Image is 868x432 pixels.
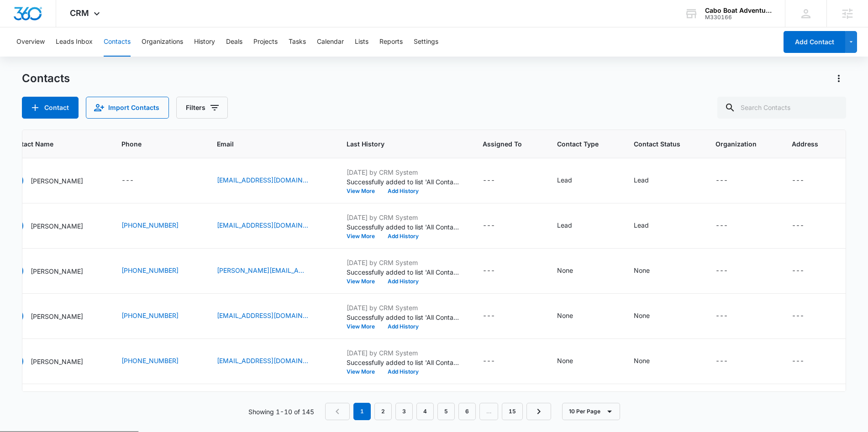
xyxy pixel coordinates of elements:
[31,221,83,231] p: [PERSON_NAME]
[715,311,728,322] div: ---
[31,357,83,366] p: [PERSON_NAME]
[15,15,22,22] img: logo_orange.svg
[9,139,86,149] span: Contact Name
[483,220,511,231] div: Assigned To - - Select to Edit Field
[557,265,573,275] div: None
[25,53,32,60] img: tab_domain_overview_orange.svg
[557,311,589,322] div: Contact Type - None - Select to Edit Field
[483,175,511,186] div: Assigned To - - Select to Edit Field
[715,311,744,322] div: Organization - - Select to Edit Field
[347,167,461,177] p: [DATE] by CRM System
[792,139,818,149] span: Address
[379,27,403,57] button: Reports
[483,265,511,276] div: Assigned To - - Select to Edit Field
[715,139,757,149] span: Organization
[395,403,413,420] a: Page 3
[483,139,522,149] span: Assigned To
[176,97,228,119] button: Filters
[347,213,461,222] p: [DATE] by CRM System
[715,265,744,276] div: Organization - - Select to Edit Field
[217,356,325,367] div: Email - vnsantana1255@aol.com - Select to Edit Field
[9,219,100,233] div: Contact Name - Barb Schmidt - Select to Edit Field
[217,175,325,186] div: Email - davetankard2316@gmail.com - Select to Edit Field
[717,97,846,119] input: Search Contacts
[217,356,308,365] a: [EMAIL_ADDRESS][DOMAIN_NAME]
[253,27,278,57] button: Projects
[347,369,381,375] button: View More
[22,97,79,119] button: Add Contact
[634,356,650,365] div: None
[121,265,195,276] div: Phone - '+19413500989 - Select to Edit Field
[381,369,425,375] button: Add History
[217,311,308,320] a: [EMAIL_ADDRESS][DOMAIN_NAME]
[347,279,381,284] button: View More
[91,53,98,60] img: tab_keywords_by_traffic_grey.svg
[101,54,154,60] div: Keywords by Traffic
[70,8,89,18] span: CRM
[31,176,83,186] p: [PERSON_NAME]
[562,403,620,420] button: 10 Per Page
[715,265,728,276] div: ---
[121,220,195,231] div: Phone - 6237340696 - Select to Edit Field
[381,234,425,239] button: Add History
[792,311,804,322] div: ---
[217,311,325,322] div: Email - mckennasandoval@gmail.com - Select to Edit Field
[715,220,744,231] div: Organization - - Select to Edit Field
[347,177,461,187] p: Successfully added to list 'All Contacts'.
[792,175,804,186] div: ---
[792,356,804,367] div: ---
[483,175,495,186] div: ---
[715,175,744,186] div: Organization - - Select to Edit Field
[15,24,22,31] img: website_grey.svg
[217,220,308,230] a: [EMAIL_ADDRESS][DOMAIN_NAME]
[9,354,100,369] div: Contact Name - Venus Santana - Select to Edit Field
[248,407,314,416] p: Showing 1-10 of 145
[35,54,82,60] div: Domain Overview
[715,220,728,231] div: ---
[483,356,495,367] div: ---
[784,31,845,53] button: Add Contact
[634,356,666,367] div: Contact Status - None - Select to Edit Field
[634,220,665,231] div: Contact Status - Lead - Select to Edit Field
[634,175,649,185] div: Lead
[347,139,447,149] span: Last History
[792,175,821,186] div: Address - - Select to Edit Field
[483,311,511,322] div: Assigned To - - Select to Edit Field
[31,312,83,321] p: [PERSON_NAME]
[458,403,476,420] a: Page 6
[557,175,572,185] div: Lead
[557,356,589,367] div: Contact Type - None - Select to Edit Field
[705,7,772,14] div: account name
[715,175,728,186] div: ---
[381,188,425,194] button: Add History
[347,258,461,267] p: [DATE] by CRM System
[634,139,680,149] span: Contact Status
[526,403,551,420] a: Next Page
[381,324,425,329] button: Add History
[31,266,83,276] p: [PERSON_NAME]
[557,139,599,149] span: Contact Type
[634,265,666,276] div: Contact Status - None - Select to Edit Field
[347,358,461,367] p: Successfully added to list 'All Contacts'.
[217,139,311,149] span: Email
[634,311,650,320] div: None
[557,220,572,230] div: Lead
[557,265,589,276] div: Contact Type - None - Select to Edit Field
[86,97,169,119] button: Import Contacts
[104,27,131,57] button: Contacts
[9,173,100,188] div: Contact Name - David Tankard - Select to Edit Field
[634,311,666,322] div: Contact Status - None - Select to Edit Field
[557,356,573,365] div: None
[483,220,495,231] div: ---
[347,324,381,329] button: View More
[194,27,215,57] button: History
[16,27,45,57] button: Overview
[502,403,523,420] a: Page 15
[715,356,728,367] div: ---
[792,356,821,367] div: Address - - Select to Edit Field
[9,264,100,278] div: Contact Name - Chrissie Salsamendi - Select to Edit Field
[792,265,804,276] div: ---
[121,311,179,320] a: [PHONE_NUMBER]
[217,265,308,275] a: [PERSON_NAME][EMAIL_ADDRESS][DOMAIN_NAME]
[634,220,649,230] div: Lead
